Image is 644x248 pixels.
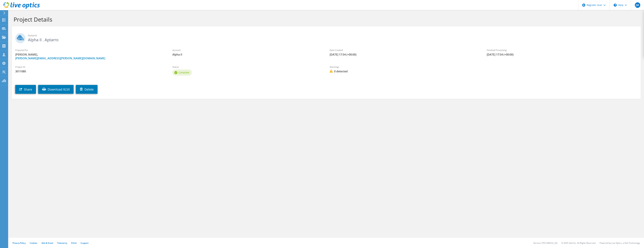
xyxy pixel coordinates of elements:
[30,242,37,244] a: Cookies
[38,85,74,94] a: Download XLSX
[600,242,640,244] li: Powered by Live Optics, a Dell Technology
[533,242,557,244] li: Version: [TECHNICAL_ID]
[172,65,323,69] label: Status
[71,242,77,244] a: EULA
[635,2,640,8] span: JM
[15,69,166,73] span: 3011080
[81,242,89,244] a: Support
[57,242,67,244] a: Telemetry
[330,53,480,56] span: [DATE] 17:54 (+00:00)
[561,242,595,244] li: © 2025 Dell Inc. All Rights Reserved
[42,242,53,244] a: Ads & Email
[15,53,166,60] span: [PERSON_NAME],
[487,48,637,52] label: Finished Processing
[13,242,26,244] a: Privacy Policy
[28,34,637,37] span: Nutanix
[14,16,637,23] h1: Project Details
[15,56,105,60] a: [PERSON_NAME][EMAIL_ADDRESS][PERSON_NAME][DOMAIN_NAME]
[15,33,637,42] h2: Alpha II . Aptarro
[487,53,637,56] span: [DATE] 17:54 (+00:00)
[330,48,480,52] label: Date Created
[614,4,617,7] svg: \n
[76,85,98,94] a: Delete
[15,85,36,94] a: Share
[15,65,166,69] label: Project ID
[178,71,189,74] span: Complete
[330,65,480,69] label: Warnings
[172,48,323,52] label: Account
[330,69,480,73] span: 0 detected
[172,53,323,56] span: Alpha II
[15,48,166,52] label: Prepared for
